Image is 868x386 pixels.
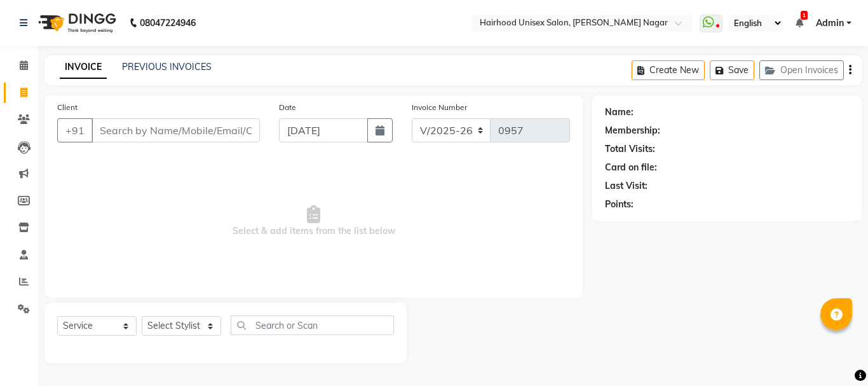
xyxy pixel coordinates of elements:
span: Admin [816,17,844,30]
button: Open Invoices [759,60,844,80]
div: Total Visits: [605,142,655,156]
input: Search or Scan [231,315,394,335]
label: Client [57,102,78,113]
label: Invoice Number [412,102,467,113]
b: 08047224946 [140,5,196,41]
button: +91 [57,118,93,142]
a: PREVIOUS INVOICES [122,61,212,72]
div: Last Visit: [605,179,648,193]
input: Search by Name/Mobile/Email/Code [92,118,260,142]
span: 1 [801,11,808,20]
button: Save [710,60,754,80]
a: INVOICE [60,56,107,79]
img: logo [32,5,119,41]
a: 1 [796,17,803,29]
iframe: chat widget [815,335,855,373]
label: Date [279,102,296,113]
div: Membership: [605,124,660,137]
div: Name: [605,106,634,119]
div: Points: [605,198,634,211]
div: Card on file: [605,161,657,174]
button: Create New [632,60,705,80]
span: Select & add items from the list below [57,158,570,285]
